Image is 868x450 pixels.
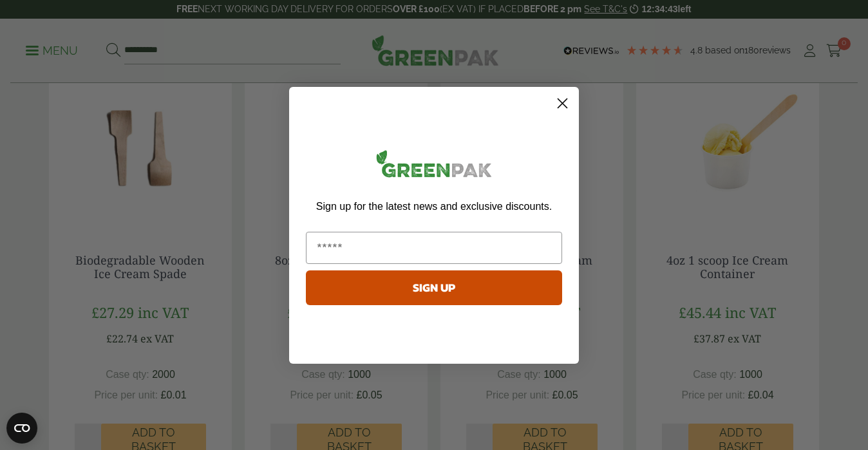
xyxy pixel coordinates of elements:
[316,201,552,212] span: Sign up for the latest news and exclusive discounts.
[551,92,574,115] button: Close dialog
[306,145,562,188] img: greenpak_logo
[306,270,562,305] button: SIGN UP
[6,413,37,444] button: Open CMP widget
[306,232,562,264] input: Email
